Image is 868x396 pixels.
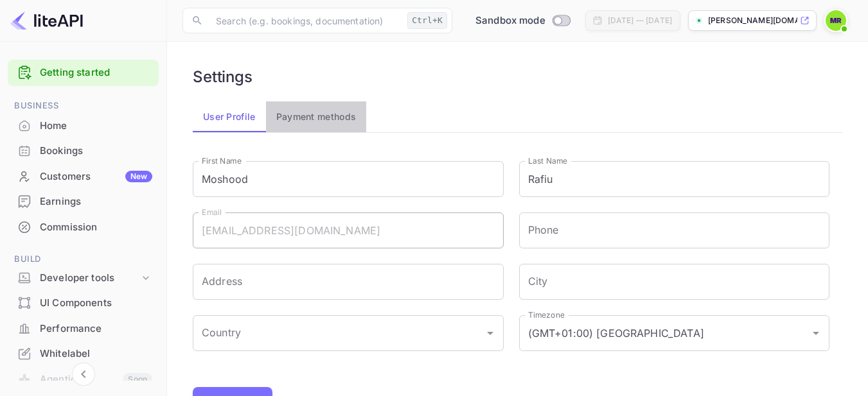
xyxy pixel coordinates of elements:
div: Developer tools [8,267,159,289]
h6: Settings [193,67,252,86]
div: Bookings [40,144,152,159]
p: [PERSON_NAME][DOMAIN_NAME]... [708,15,797,26]
label: Last Name [528,155,567,166]
div: UI Components [40,296,152,311]
div: Earnings [40,194,152,209]
button: Payment methods [266,101,367,132]
div: Commission [40,220,152,235]
a: Commission [8,215,159,239]
a: Whitelabel [8,341,159,365]
div: Whitelabel [8,341,159,366]
a: CustomersNew [8,164,159,188]
button: User Profile [193,101,266,132]
input: Last Name [519,161,830,197]
div: Ctrl+K [407,12,447,29]
div: Bookings [8,139,159,164]
div: account-settings tabs [193,101,842,132]
input: First Name [193,161,504,197]
a: Home [8,114,159,137]
div: Whitelabel [40,347,152,361]
img: Moshood Rafiu [826,10,846,31]
div: Earnings [8,189,159,214]
div: Getting started [8,60,159,86]
div: New [125,171,152,182]
div: Customers [40,169,152,184]
input: Country [199,321,479,345]
div: Developer tools [40,271,139,286]
span: Build [8,252,159,266]
button: Open [481,324,499,342]
div: UI Components [8,291,159,316]
input: Email [193,212,504,248]
a: Getting started [40,65,152,80]
div: Performance [8,316,159,341]
div: Home [40,119,152,133]
div: Switch to Production mode [470,13,575,28]
input: City [519,264,830,300]
div: Commission [8,215,159,240]
input: Address [193,264,504,300]
button: Open [807,324,825,342]
a: Performance [8,316,159,340]
label: First Name [202,155,242,166]
span: Business [8,99,159,113]
label: Email [202,207,222,218]
div: Performance [40,322,152,336]
label: Timezone [528,309,564,320]
a: Earnings [8,189,159,213]
div: CustomersNew [8,164,159,189]
div: Home [8,114,159,139]
img: LiteAPI logo [10,10,83,31]
span: Sandbox mode [475,13,545,28]
button: Collapse navigation [72,363,95,386]
a: UI Components [8,291,159,314]
div: [DATE] — [DATE] [608,15,672,26]
input: Search (e.g. bookings, documentation) [208,8,402,33]
a: Bookings [8,139,159,162]
input: phone [519,212,830,248]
